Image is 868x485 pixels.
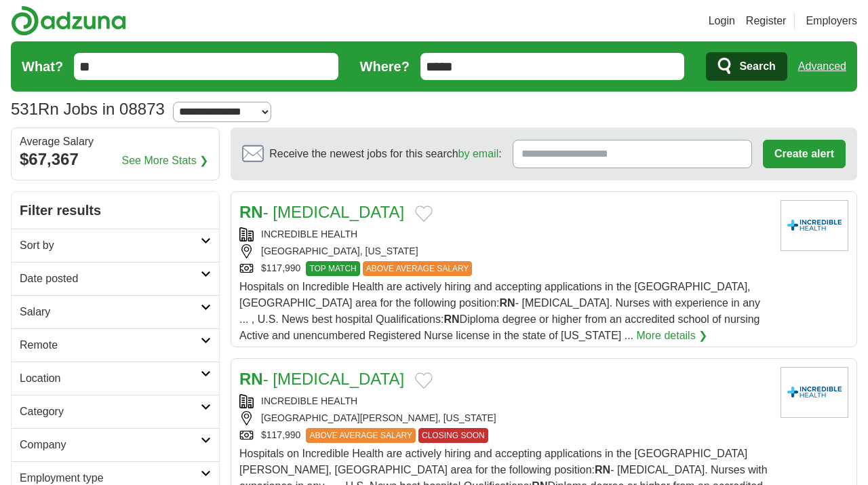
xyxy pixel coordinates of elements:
[20,136,211,147] div: Average Salary
[239,411,770,425] div: [GEOGRAPHIC_DATA][PERSON_NAME], [US_STATE]
[239,394,770,408] div: INCREDIBLE HEALTH
[781,200,848,251] img: Company logo
[363,261,473,276] span: ABOVE AVERAGE SALARY
[306,428,416,443] span: ABOVE AVERAGE SALARY
[806,13,857,29] a: Employers
[11,100,165,118] h1: Rn Jobs in 08873
[20,237,201,254] h2: Sort by
[763,140,846,168] button: Create alert
[12,328,219,362] a: Remote
[12,262,219,295] a: Date posted
[239,203,404,221] a: RN- [MEDICAL_DATA]
[746,13,787,29] a: Register
[239,203,263,221] strong: RN
[20,370,201,387] h2: Location
[415,206,433,222] button: Add to favorite jobs
[458,148,499,159] a: by email
[20,404,201,420] h2: Category
[22,56,63,77] label: What?
[20,304,201,320] h2: Salary
[12,229,219,262] a: Sort by
[239,370,263,388] strong: RN
[500,297,515,309] strong: RN
[798,53,846,80] a: Advanced
[20,437,201,453] h2: Company
[709,13,735,29] a: Login
[269,146,501,162] span: Receive the newest jobs for this search :
[239,244,770,258] div: [GEOGRAPHIC_DATA], [US_STATE]
[418,428,488,443] span: CLOSING SOON
[706,52,787,81] button: Search
[12,362,219,395] a: Location
[12,428,219,461] a: Company
[595,464,610,476] strong: RN
[20,147,211,172] div: $67,367
[636,328,707,344] a: More details ❯
[239,370,404,388] a: RN- [MEDICAL_DATA]
[11,97,38,121] span: 531
[443,313,459,325] strong: RN
[11,5,126,36] img: Adzuna logo
[20,271,201,287] h2: Date posted
[306,261,359,276] span: TOP MATCH
[239,281,760,341] span: Hospitals on Incredible Health are actively hiring and accepting applications in the [GEOGRAPHIC_...
[20,337,201,353] h2: Remote
[12,295,219,328] a: Salary
[781,367,848,418] img: Company logo
[415,372,433,389] button: Add to favorite jobs
[12,395,219,428] a: Category
[12,192,219,229] h2: Filter results
[122,153,209,169] a: See More Stats ❯
[360,56,410,77] label: Where?
[239,428,770,443] div: $117,990
[239,227,770,241] div: INCREDIBLE HEALTH
[739,53,775,80] span: Search
[239,261,770,276] div: $117,990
